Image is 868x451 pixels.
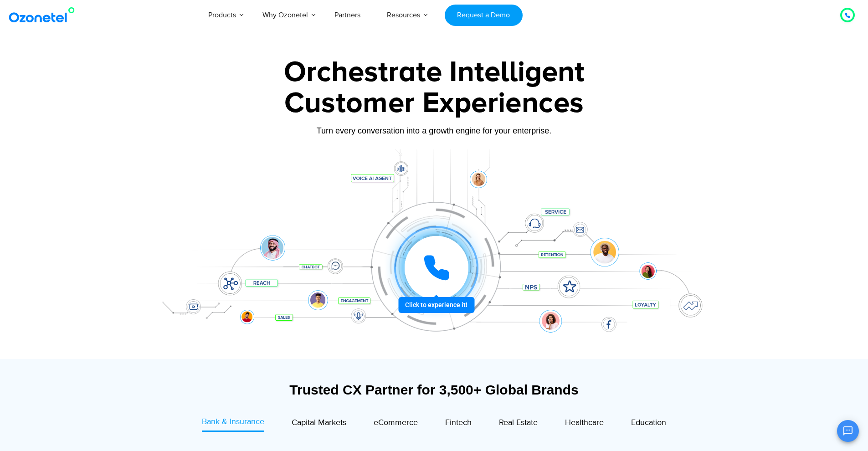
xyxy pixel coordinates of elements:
[499,418,538,428] span: Real Estate
[154,382,714,398] div: Trusted CX Partner for 3,500+ Global Brands
[202,416,264,432] a: Bank & Insurance
[445,5,523,26] a: Request a Demo
[149,126,719,136] div: Turn every conversation into a growth engine for your enterprise.
[292,418,346,428] span: Capital Markets
[292,416,346,432] a: Capital Markets
[631,418,666,428] span: Education
[445,416,472,432] a: Fintech
[837,420,859,442] button: Open chat
[149,58,719,87] div: Orchestrate Intelligent
[202,417,264,427] span: Bank & Insurance
[565,416,604,432] a: Healthcare
[565,418,604,428] span: Healthcare
[499,416,538,432] a: Real Estate
[631,416,666,432] a: Education
[149,82,719,125] div: Customer Experiences
[374,418,418,428] span: eCommerce
[374,416,418,432] a: eCommerce
[445,418,472,428] span: Fintech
